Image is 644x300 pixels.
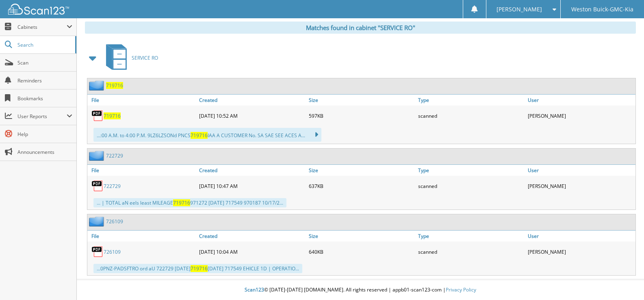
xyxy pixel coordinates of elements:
div: [DATE] 10:04 AM [197,244,307,260]
a: 722729 [104,183,121,190]
a: User [526,165,635,176]
a: 719716 [106,82,123,89]
div: [PERSON_NAME] [526,178,635,194]
div: scanned [416,108,526,124]
div: ...0PNZ-PADSFTRO ord aU 722729 [DATE] [DATE] 717549 EHICLE 1D | OPERATIO... [93,264,302,273]
img: PDF.png [91,180,104,192]
img: PDF.png [91,246,104,258]
div: scanned [416,244,526,260]
a: SERVICE RO [101,42,158,74]
span: Weston Buick-GMC-Kia [571,7,633,12]
div: Matches found in cabinet "SERVICE RO" [85,22,636,34]
a: Created [197,231,307,242]
a: File [87,95,197,106]
a: Size [307,165,416,176]
span: 719716 [191,265,208,272]
span: Bookmarks [17,95,72,102]
span: Announcements [17,149,72,155]
span: [PERSON_NAME] [497,7,542,12]
span: Reminders [17,77,72,84]
div: ...:00 A.M. to 4:00 P.M. 9LZ6LZSONd PNCS IAA A CUSTOMER No. SA SAE SEE ACES A... [93,128,321,142]
a: Created [197,95,307,106]
a: Type [416,231,526,242]
a: 719716 [104,112,121,119]
a: Privacy Policy [446,286,476,293]
a: User [526,95,635,106]
div: 597KB [307,108,416,124]
div: [PERSON_NAME] [526,244,635,260]
a: Type [416,95,526,106]
span: Help [17,131,72,138]
a: Size [307,95,416,106]
a: User [526,231,635,242]
a: Created [197,165,307,176]
div: ... | TOTAL aN eels least MILEAGE 971272 [DATE] 717549 970187 10/17/2... [93,198,286,207]
a: 726109 [106,218,123,225]
img: folder2.png [89,151,106,161]
a: File [87,231,197,242]
span: Scan [17,59,72,66]
img: PDF.png [91,110,104,122]
img: folder2.png [89,80,106,91]
a: 726109 [104,248,121,255]
div: © [DATE]-[DATE] [DOMAIN_NAME]. All rights reserved | appb01-scan123-com | [77,280,644,300]
a: Type [416,165,526,176]
img: folder2.png [89,216,106,227]
div: 640KB [307,244,416,260]
a: 722729 [106,152,123,159]
img: scan123-logo-white.svg [8,4,69,15]
div: 637KB [307,178,416,194]
div: [PERSON_NAME] [526,108,635,124]
span: 719716 [191,132,208,139]
span: 719716 [173,199,190,206]
div: scanned [416,178,526,194]
span: User Reports [17,113,67,120]
span: Scan123 [245,286,264,293]
span: Search [17,41,71,48]
span: Cabinets [17,24,67,30]
a: Size [307,231,416,242]
div: [DATE] 10:52 AM [197,108,307,124]
span: SERVICE RO [132,54,158,61]
a: File [87,165,197,176]
div: [DATE] 10:47 AM [197,178,307,194]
